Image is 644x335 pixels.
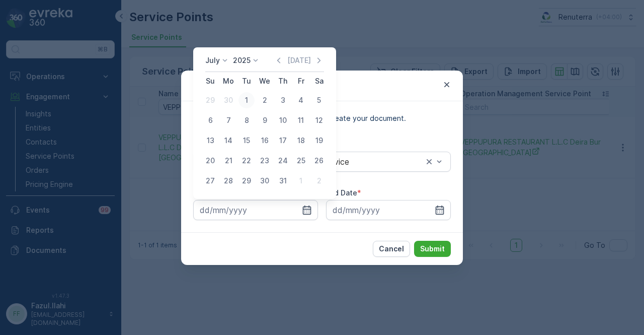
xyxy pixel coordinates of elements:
[238,112,255,128] div: 8
[293,132,309,149] div: 18
[275,92,291,108] div: 3
[310,72,328,90] th: Saturday
[238,173,255,189] div: 29
[292,72,310,90] th: Friday
[238,92,255,108] div: 1
[293,153,309,169] div: 25
[257,112,273,128] div: 9
[257,173,273,189] div: 30
[233,55,251,65] p: 2025
[220,153,236,169] div: 21
[275,112,291,128] div: 10
[293,92,309,108] div: 4
[293,112,309,128] div: 11
[293,173,309,189] div: 1
[220,92,236,108] div: 30
[220,112,236,128] div: 7
[326,200,451,220] input: dd/mm/yyyy
[287,55,311,65] p: [DATE]
[238,153,255,169] div: 22
[205,55,220,65] p: July
[256,72,274,90] th: Wednesday
[311,153,327,169] div: 26
[238,132,255,149] div: 15
[193,200,318,220] input: dd/mm/yyyy
[202,92,218,108] div: 29
[326,188,357,197] label: End Date
[311,112,327,128] div: 12
[257,92,273,108] div: 2
[275,153,291,169] div: 24
[202,173,218,189] div: 27
[202,153,218,169] div: 20
[257,132,273,149] div: 16
[220,132,236,149] div: 14
[379,244,404,254] p: Cancel
[311,132,327,149] div: 19
[219,72,237,90] th: Monday
[275,132,291,149] div: 17
[274,72,292,90] th: Thursday
[201,72,219,90] th: Sunday
[311,173,327,189] div: 2
[202,132,218,149] div: 13
[373,241,410,257] button: Cancel
[275,173,291,189] div: 31
[257,153,273,169] div: 23
[311,92,327,108] div: 5
[202,112,218,128] div: 6
[420,244,445,254] p: Submit
[414,241,451,257] button: Submit
[220,173,236,189] div: 28
[237,72,256,90] th: Tuesday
